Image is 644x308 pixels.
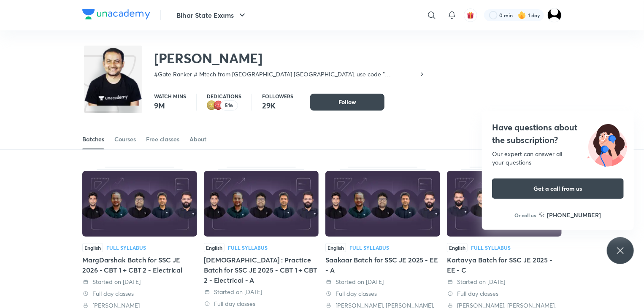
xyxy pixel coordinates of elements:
[581,121,634,167] img: ttu_illustration_new.svg
[492,178,624,199] button: Get a call from us
[204,255,319,285] div: [DEMOGRAPHIC_DATA] : Practice Batch for SSC JE 2025 - CBT 1 + CBT 2 - Electrical - A
[82,135,104,143] div: Batches
[518,11,526,19] img: streak
[114,129,136,149] a: Courses
[171,7,252,24] button: Bihar State Exams
[106,245,146,250] div: Full Syllabus
[82,129,104,149] a: Batches
[154,50,425,67] h2: [PERSON_NAME]
[207,94,241,99] p: Dedications
[515,211,536,219] p: Or call us
[228,245,268,250] div: Full Syllabus
[547,211,601,219] h6: [PHONE_NUMBER]
[114,135,136,143] div: Courses
[82,243,103,252] span: English
[325,255,440,275] div: Saakaar Batch for SSC JE 2025 - EE - A
[338,98,356,106] span: Follow
[214,100,224,111] img: educator badge1
[447,278,562,286] div: Started on 31 Jan 2025
[471,245,511,250] div: Full Syllabus
[204,243,225,252] span: English
[82,9,150,19] img: Company Logo
[82,171,197,237] img: Thumbnail
[447,171,562,237] img: Thumbnail
[154,70,419,78] p: #Gate Ranker # Mtech from [GEOGRAPHIC_DATA] [GEOGRAPHIC_DATA]. use code " MACHINE20" to attend my...
[189,129,206,149] a: About
[82,9,150,22] a: Company Logo
[349,245,389,250] div: Full Syllabus
[447,243,468,252] span: English
[325,243,346,252] span: English
[262,100,293,111] p: 29K
[447,255,562,275] div: Kartavya Batch for SSC JE 2025 - EE - C
[82,289,197,298] div: Full day classes
[492,150,624,167] div: Our expert can answer all your questions
[189,135,206,143] div: About
[207,100,217,111] img: educator badge2
[464,8,477,22] button: avatar
[539,211,601,219] a: [PHONE_NUMBER]
[154,94,186,99] p: Watch mins
[325,171,440,237] img: Thumbnail
[82,278,197,286] div: Started on 12 Sep 2025
[325,278,440,286] div: Started on 31 Mar 2025
[492,121,624,146] h4: Have questions about the subscription?
[262,94,293,99] p: Followers
[310,94,384,111] button: Follow
[146,135,179,143] div: Free classes
[447,289,562,298] div: Full day classes
[82,255,197,275] div: MargDarshak Batch for SSC JE 2026 - CBT 1 + CBT 2 - Electrical
[204,171,319,237] img: Thumbnail
[204,288,319,296] div: Started on 29 Aug 2025
[146,129,179,149] a: Free classes
[225,103,233,108] p: 516
[547,8,562,22] img: K S
[204,300,319,308] div: Full day classes
[467,11,474,19] img: avatar
[154,100,186,111] p: 9M
[325,289,440,298] div: Full day classes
